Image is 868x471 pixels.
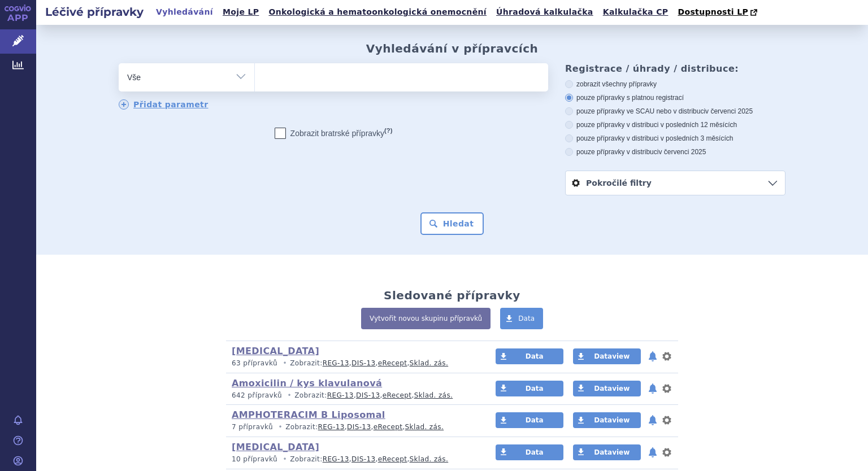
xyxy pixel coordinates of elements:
[323,455,349,463] a: REG-13
[573,444,641,460] a: Dataview
[496,412,563,428] a: Data
[658,148,706,156] span: v červenci 2025
[318,423,345,431] a: REG-13
[573,381,641,396] a: Dataview
[594,448,630,456] span: Dataview
[378,455,407,463] a: eRecept
[232,422,474,432] p: Zobrazit: , , ,
[565,134,785,143] label: pouze přípravky v distribuci v posledních 3 měsících
[232,346,319,356] a: [MEDICAL_DATA]
[383,391,412,399] a: eRecept
[327,391,354,399] a: REG-13
[405,423,444,431] a: Sklad. zás.
[232,391,474,400] p: Zobrazit: , , ,
[496,381,563,396] a: Data
[232,378,382,389] a: Amoxicilin / kys klavulanová
[647,446,658,459] button: notifikace
[323,359,349,367] a: REG-13
[384,289,520,302] h2: Sledované přípravky
[232,442,319,452] a: [MEDICAL_DATA]
[232,409,385,420] a: AMPHOTERACIM B Liposomal
[374,423,403,431] a: eRecept
[526,385,544,393] span: Data
[351,359,375,367] a: DIS-13
[661,413,672,427] button: nastavení
[361,308,491,329] a: Vytvořit novou skupinu přípravků
[573,348,641,364] a: Dataview
[661,446,672,459] button: nastavení
[275,128,393,139] label: Zobrazit bratrské přípravky
[566,171,785,195] a: Pokročilé filtry
[526,448,544,456] span: Data
[526,416,544,424] span: Data
[219,5,262,20] a: Moje LP
[378,359,407,367] a: eRecept
[280,455,290,464] i: •
[594,385,630,393] span: Dataview
[347,423,371,431] a: DIS-13
[600,5,672,20] a: Kalkulačka CP
[661,350,672,363] button: nastavení
[356,391,380,399] a: DIS-13
[661,382,672,395] button: nastavení
[410,455,449,463] a: Sklad. zás.
[36,4,153,20] h2: Léčivé přípravky
[119,99,209,110] a: Přidat parametr
[414,391,453,399] a: Sklad. zás.
[565,147,785,156] label: pouze přípravky v distribuci
[153,5,216,20] a: Vyhledávání
[232,391,282,399] span: 642 přípravků
[265,5,490,20] a: Onkologická a hematoonkologická onemocnění
[496,348,563,364] a: Data
[232,423,273,431] span: 7 přípravků
[705,107,753,115] span: v červenci 2025
[384,127,392,134] abbr: (?)
[573,412,641,428] a: Dataview
[275,422,285,432] i: •
[496,444,563,460] a: Data
[280,359,290,368] i: •
[232,455,474,464] p: Zobrazit: , , ,
[647,382,658,395] button: notifikace
[565,93,785,102] label: pouze přípravky s platnou registrací
[366,42,539,55] h2: Vyhledávání v přípravcích
[232,359,277,367] span: 63 přípravků
[565,63,785,74] h3: Registrace / úhrady / distribuce:
[284,391,294,400] i: •
[565,120,785,129] label: pouze přípravky v distribuci v posledních 12 měsících
[500,308,543,329] a: Data
[351,455,375,463] a: DIS-13
[678,7,748,16] span: Dostupnosti LP
[594,352,630,360] span: Dataview
[410,359,449,367] a: Sklad. zás.
[647,350,658,363] button: notifikace
[565,107,785,116] label: pouze přípravky ve SCAU nebo v distribuci
[420,212,484,235] button: Hledat
[232,359,474,368] p: Zobrazit: , , ,
[232,455,277,463] span: 10 přípravků
[565,80,785,89] label: zobrazit všechny přípravky
[493,5,597,20] a: Úhradová kalkulačka
[674,5,763,20] a: Dostupnosti LP
[594,416,630,424] span: Dataview
[518,315,535,322] span: Data
[647,413,658,427] button: notifikace
[526,352,544,360] span: Data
